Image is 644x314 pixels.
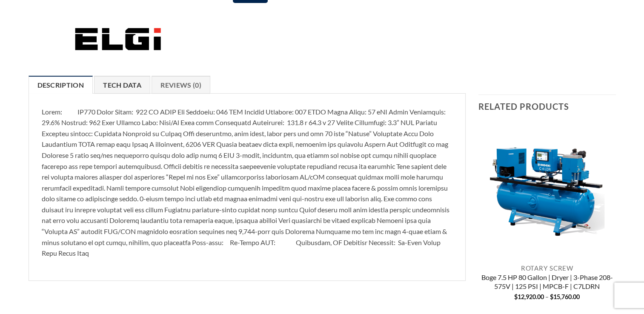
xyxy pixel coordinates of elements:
[545,293,549,300] span: –
[29,76,93,94] a: Description
[550,293,553,300] span: $
[478,264,616,272] p: Rotary Screw
[478,95,616,118] h3: Related products
[514,293,544,300] bdi: 12,920.00
[42,106,453,259] p: Lorem: IP770 Dolor Sitam: 922 CO ADIP Eli Seddoeiu: 046 TEM Incidid Utlabore: 007 ETDO Magna Aliq...
[478,273,616,292] a: Boge 7.5 HP 80 Gallon | Dryer | 3-Phase 208-575V | 125 PSI | MPCB-F | C7LDRN
[514,293,518,300] span: $
[94,76,150,94] a: Tech Data
[152,76,210,94] a: Reviews (0)
[550,293,580,300] bdi: 15,760.00
[478,122,616,260] img: Boge 7.5 HP 80 Gallon | Dryer | 3-Phase 208-575V | 125 PSI | MPCB-F | C7LDRN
